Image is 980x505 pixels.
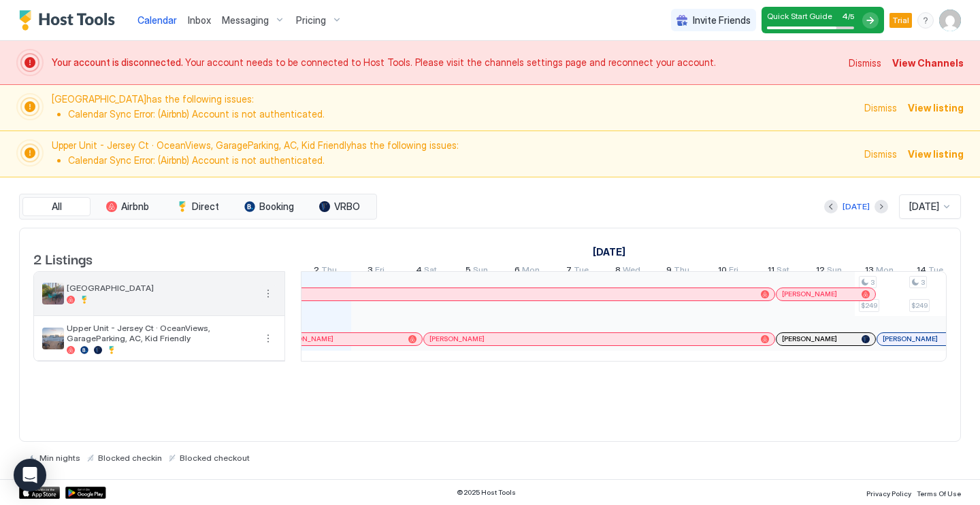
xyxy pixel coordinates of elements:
button: [DATE] [840,198,872,215]
span: / 5 [848,12,854,21]
span: 11 [768,264,774,279]
a: App Store [19,487,60,499]
span: Mon [876,264,894,279]
a: October 12, 2025 [813,262,845,281]
a: October 13, 2025 [862,262,897,281]
div: Dismiss [849,56,881,70]
span: [PERSON_NAME] [429,334,485,343]
div: View listing [908,147,964,161]
span: All [52,201,62,213]
div: Open Intercom Messenger [14,459,46,491]
span: Airbnb [121,201,149,213]
div: Host Tools Logo [19,10,121,31]
span: Your account needs to be connected to Host Tools. Please visit the channels settings page and rec... [52,56,840,69]
button: Next month [875,200,888,213]
span: $249 [911,301,928,310]
a: October 14, 2025 [913,262,947,281]
div: menu [917,12,934,29]
div: listing image [42,283,64,304]
span: Thu [674,264,689,279]
a: October 7, 2025 [563,262,592,281]
div: menu [260,330,276,347]
span: Trial [892,14,909,27]
span: 14 [917,264,926,279]
span: 7 [566,264,572,279]
span: Tue [928,264,943,279]
span: 4 [842,11,848,21]
a: October 3, 2025 [364,262,388,281]
span: 8 [615,264,621,279]
span: Upper Unit - Jersey Ct · OceanViews, GarageParking, AC, Kid Friendly [67,323,255,343]
li: Calendar Sync Error: (Airbnb) Account is not authenticated. [68,154,856,167]
button: Booking [235,197,303,216]
span: Upper Unit - Jersey Ct · OceanViews, GarageParking, AC, Kid Friendly has the following issues: [52,139,856,169]
a: October 8, 2025 [612,262,644,281]
div: View listing [908,101,964,115]
a: Privacy Policy [866,485,911,500]
div: View Channels [892,56,964,70]
button: More options [260,330,276,347]
span: Mon [522,264,540,279]
span: Fri [729,264,738,279]
a: October 5, 2025 [462,262,491,281]
a: October 9, 2025 [663,262,693,281]
span: Blocked checkin [98,453,162,463]
span: [GEOGRAPHIC_DATA] has the following issues: [52,93,856,122]
span: [PERSON_NAME] [782,334,837,343]
span: Direct [192,201,219,213]
span: Inbox [188,14,211,26]
span: 3 [870,278,875,287]
div: User profile [939,10,961,31]
span: Sun [473,264,488,279]
span: © 2025 Host Tools [457,488,516,497]
a: Terms Of Use [917,485,961,500]
span: Sat [777,264,789,279]
span: [PERSON_NAME] [782,290,837,298]
div: listing image [42,328,64,349]
span: 4 [416,264,422,279]
span: Blocked checkout [180,453,250,463]
button: Direct [164,197,232,216]
span: Messaging [222,14,269,27]
span: 2 Listings [33,248,93,268]
button: VRBO [306,197,374,216]
span: $249 [861,301,877,310]
a: Google Play Store [65,487,106,499]
div: Dismiss [864,101,897,115]
span: 5 [465,264,471,279]
span: Min nights [39,453,80,463]
span: Your account is disconnected. [52,56,185,68]
span: [GEOGRAPHIC_DATA] [67,283,255,293]
span: 3 [367,264,373,279]
a: October 11, 2025 [764,262,793,281]
a: October 10, 2025 [715,262,742,281]
span: 12 [816,264,825,279]
div: [DATE] [843,201,870,213]
span: Booking [259,201,294,213]
a: October 6, 2025 [511,262,543,281]
span: Dismiss [864,147,897,161]
a: October 4, 2025 [412,262,440,281]
span: [PERSON_NAME] [278,334,333,343]
span: Thu [321,264,337,279]
span: Privacy Policy [866,489,911,498]
button: All [22,197,91,216]
li: Calendar Sync Error: (Airbnb) Account is not authenticated. [68,108,856,120]
a: October 1, 2025 [589,242,629,262]
div: tab-group [19,194,377,220]
span: Quick Start Guide [767,11,832,21]
a: Calendar [137,13,177,27]
button: More options [260,285,276,302]
span: Sat [424,264,437,279]
span: 9 [666,264,672,279]
button: Previous month [824,200,838,213]
span: Wed [623,264,640,279]
div: menu [260,285,276,302]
